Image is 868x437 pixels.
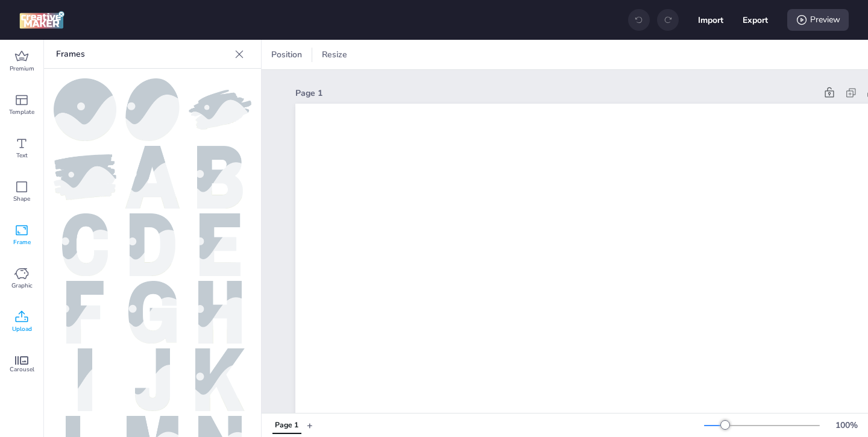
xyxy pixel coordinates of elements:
[698,7,723,33] button: Import
[66,281,104,344] img: frame-10
[295,87,816,99] div: Page 1
[275,420,298,431] div: Page 1
[10,64,34,74] span: Premium
[307,415,313,436] button: +
[54,154,116,200] img: frame-4
[78,348,92,411] img: frame-13
[13,237,31,247] span: Frame
[787,9,849,31] div: Preview
[269,48,304,61] span: Position
[13,194,30,204] span: Shape
[195,348,245,411] img: frame-15
[266,415,307,436] div: Tabs
[62,213,108,276] img: frame-7
[125,78,179,141] img: frame-2
[200,213,241,276] img: frame-9
[743,7,768,33] button: Export
[12,324,32,334] span: Upload
[54,78,116,141] img: frame-1
[319,48,350,61] span: Resize
[198,281,242,344] img: frame-12
[130,213,175,276] img: frame-8
[135,348,171,411] img: frame-14
[9,107,34,117] span: Template
[128,281,177,344] img: frame-11
[832,419,861,432] div: 100 %
[11,281,33,291] span: Graphic
[125,146,180,209] img: frame-5
[16,151,28,160] span: Text
[10,365,34,374] span: Carousel
[197,146,242,209] img: frame-6
[189,90,251,130] img: frame-3
[19,11,64,29] img: logo Creative Maker
[56,40,230,69] p: Frames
